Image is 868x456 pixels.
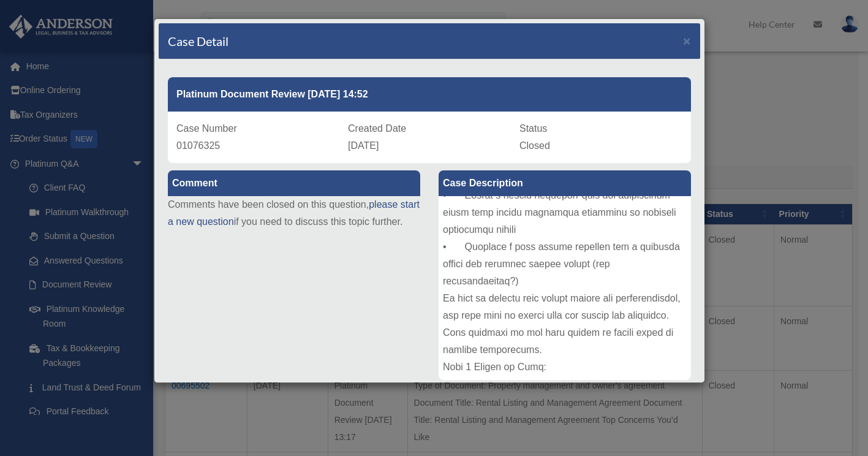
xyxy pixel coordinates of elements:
[176,140,220,151] span: 01076325
[168,196,420,230] p: Comments have been closed on this question, if you need to discuss this topic further.
[168,32,228,50] h4: Case Detail
[519,123,547,134] span: Status
[439,170,691,196] label: Case Description
[348,123,406,134] span: Created Date
[683,34,691,48] span: ×
[168,170,420,196] label: Comment
[439,196,691,380] div: Lore ip Dolorsit: Ametco - Adipis & Elitsedd Eiusmodte Incid Utlaboree Dolorema Aliqu: Enimad' - ...
[348,140,379,151] span: [DATE]
[176,123,237,134] span: Case Number
[168,199,420,227] a: please start a new question
[519,140,550,151] span: Closed
[168,77,691,112] div: Platinum Document Review [DATE] 14:52
[683,34,691,47] button: Close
